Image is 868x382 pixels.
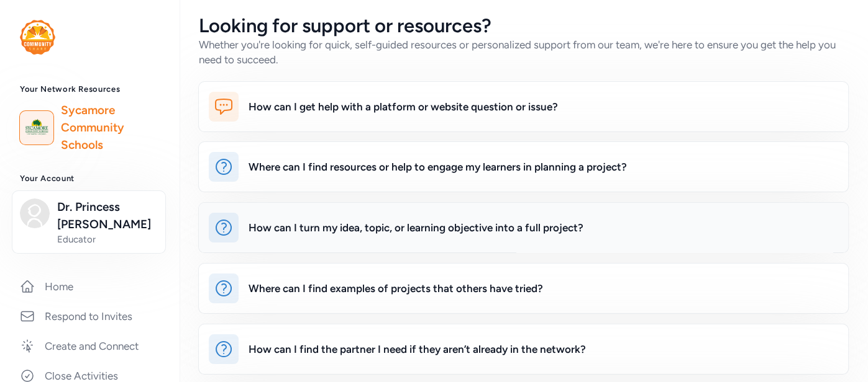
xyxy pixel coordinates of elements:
div: Where can I find resources or help to engage my learners in planning a project? [249,159,627,174]
a: Create and Connect [10,332,169,360]
a: Sycamore Community Schools [61,102,159,154]
a: Home [10,273,169,300]
div: How can I get help with a platform or website question or issue? [249,99,558,114]
h2: Looking for support or resources? [199,15,848,37]
div: Where can I find examples of projects that others have tried? [249,281,543,296]
a: Respond to Invites [10,303,169,330]
div: How can I turn my idea, topic, or learning objective into a full project? [249,220,583,235]
button: Dr. Princess [PERSON_NAME]Educator [12,190,166,254]
img: logo [20,20,55,55]
span: Educator [57,233,158,246]
span: Dr. Princess [PERSON_NAME] [57,198,158,233]
div: Whether you're looking for quick, self-guided resources or personalized support from our team, we... [199,37,848,67]
img: logo [23,114,50,141]
h3: Your Account [20,174,159,184]
div: How can I find the partner I need if they aren’t already in the network? [249,342,586,357]
h3: Your Network Resources [20,84,159,94]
